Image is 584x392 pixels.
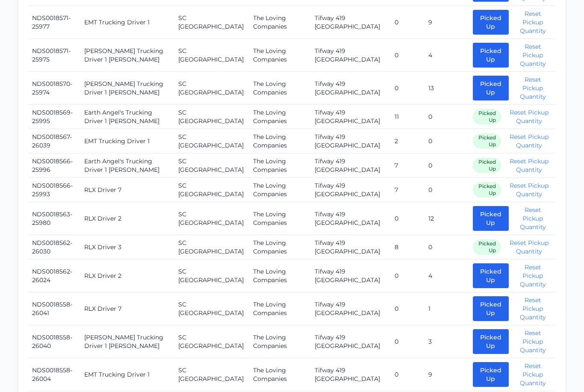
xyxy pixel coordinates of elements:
td: RLX Driver 3 [81,236,175,260]
td: NDS0018571-25975 [29,39,81,72]
td: Tifway 419 [GEOGRAPHIC_DATA] [311,203,391,236]
td: Tifway 419 [GEOGRAPHIC_DATA] [311,359,391,392]
span: Picked Up [473,240,501,255]
td: SC [GEOGRAPHIC_DATA] [175,178,249,203]
td: 8 [391,236,425,260]
td: 11 [391,105,425,130]
td: NDS0018558-26040 [29,326,81,359]
td: The Loving Companies [250,293,312,326]
td: The Loving Companies [250,6,312,39]
td: 0 [425,236,469,260]
td: 1 [425,293,469,326]
button: Picked Up [473,297,509,321]
td: NDS0018571-25977 [29,6,81,39]
td: 12 [425,203,469,236]
td: 0 [391,293,425,326]
span: Picked Up [473,183,501,198]
td: 13 [425,72,469,105]
td: 0 [425,105,469,130]
td: 7 [391,154,425,178]
button: Picked Up [473,76,509,101]
td: The Loving Companies [250,236,312,260]
td: Tifway 419 [GEOGRAPHIC_DATA] [311,39,391,72]
td: SC [GEOGRAPHIC_DATA] [175,236,249,260]
td: 0 [425,178,469,203]
td: NDS0018558-26004 [29,359,81,392]
td: The Loving Companies [250,178,312,203]
td: The Loving Companies [250,72,312,105]
td: Tifway 419 [GEOGRAPHIC_DATA] [311,178,391,203]
td: The Loving Companies [250,203,312,236]
td: SC [GEOGRAPHIC_DATA] [175,130,249,154]
td: NDS0018566-25993 [29,178,81,203]
td: Tifway 419 [GEOGRAPHIC_DATA] [311,105,391,130]
td: 0 [391,72,425,105]
td: SC [GEOGRAPHIC_DATA] [175,293,249,326]
button: Picked Up [473,206,509,231]
button: Reset Pickup Quantity [506,182,552,199]
td: 0 [391,39,425,72]
td: Tifway 419 [GEOGRAPHIC_DATA] [311,6,391,39]
td: SC [GEOGRAPHIC_DATA] [175,105,249,130]
td: Earth Angel's Trucking Driver 1 [PERSON_NAME] [81,105,175,130]
td: NDS0018562-26030 [29,236,81,260]
button: Reset Pickup Quantity [514,296,552,322]
td: 2 [391,130,425,154]
td: [PERSON_NAME] Trucking Driver 1 [PERSON_NAME] [81,326,175,359]
button: Picked Up [473,264,509,289]
td: The Loving Companies [250,326,312,359]
button: Reset Pickup Quantity [506,133,552,150]
td: 0 [425,130,469,154]
span: Picked Up [473,158,501,174]
td: SC [GEOGRAPHIC_DATA] [175,39,249,72]
td: Tifway 419 [GEOGRAPHIC_DATA] [311,130,391,154]
td: Tifway 419 [GEOGRAPHIC_DATA] [311,326,391,359]
span: Picked Up [473,134,501,149]
button: Reset Pickup Quantity [514,206,552,232]
td: Tifway 419 [GEOGRAPHIC_DATA] [311,236,391,260]
td: NDS0018569-25995 [29,105,81,130]
td: 4 [425,260,469,293]
td: RLX Driver 2 [81,260,175,293]
td: 0 [391,326,425,359]
td: Tifway 419 [GEOGRAPHIC_DATA] [311,154,391,178]
button: Reset Pickup Quantity [506,109,552,126]
td: NDS0018566-25996 [29,154,81,178]
button: Reset Pickup Quantity [514,263,552,289]
td: SC [GEOGRAPHIC_DATA] [175,154,249,178]
td: RLX Driver 7 [81,178,175,203]
td: 0 [391,359,425,392]
button: Picked Up [473,43,509,68]
td: Tifway 419 [GEOGRAPHIC_DATA] [311,260,391,293]
td: 7 [391,178,425,203]
td: NDS0018570-25974 [29,72,81,105]
td: 9 [425,6,469,39]
td: SC [GEOGRAPHIC_DATA] [175,260,249,293]
td: SC [GEOGRAPHIC_DATA] [175,326,249,359]
td: Tifway 419 [GEOGRAPHIC_DATA] [311,72,391,105]
button: Reset Pickup Quantity [506,157,552,174]
td: [PERSON_NAME] Trucking Driver 1 [PERSON_NAME] [81,72,175,105]
td: NDS0018563-25980 [29,203,81,236]
td: NDS0018562-26024 [29,260,81,293]
td: The Loving Companies [250,39,312,72]
td: 0 [391,6,425,39]
button: Reset Pickup Quantity [514,10,552,35]
button: Reset Pickup Quantity [506,239,552,256]
td: EMT Trucking Driver 1 [81,130,175,154]
td: 0 [391,203,425,236]
td: The Loving Companies [250,359,312,392]
td: SC [GEOGRAPHIC_DATA] [175,359,249,392]
td: The Loving Companies [250,105,312,130]
td: RLX Driver 7 [81,293,175,326]
td: NDS0018558-26041 [29,293,81,326]
button: Reset Pickup Quantity [514,362,552,388]
td: Earth Angel's Trucking Driver 1 [PERSON_NAME] [81,154,175,178]
button: Picked Up [473,10,509,35]
td: Tifway 419 [GEOGRAPHIC_DATA] [311,293,391,326]
button: Reset Pickup Quantity [514,76,552,101]
td: 3 [425,326,469,359]
td: The Loving Companies [250,154,312,178]
td: The Loving Companies [250,260,312,293]
td: EMT Trucking Driver 1 [81,359,175,392]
